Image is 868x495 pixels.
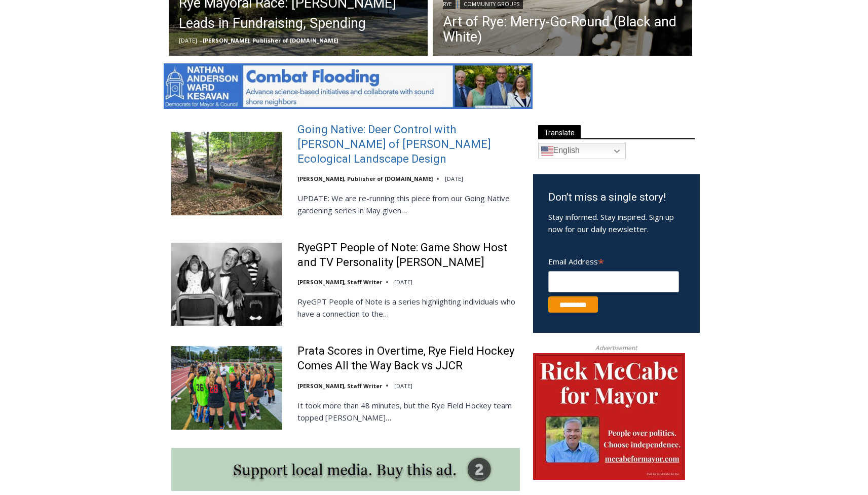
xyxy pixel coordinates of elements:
[548,251,679,270] label: Email Address
[394,278,412,286] time: [DATE]
[297,399,520,424] p: It took more than 48 minutes, but the Rye Field Hockey team topped [PERSON_NAME]…
[171,243,282,326] img: RyeGPT People of Note: Game Show Host and TV Personality Garry Moore
[297,175,433,182] a: [PERSON_NAME], Publisher of [DOMAIN_NAME]
[265,101,470,124] span: Intern @ [DOMAIN_NAME]
[297,344,520,373] a: Prata Scores in Overtime, Rye Field Hockey Comes All the Way Back vs JJCR
[114,86,116,96] div: /
[119,86,123,96] div: 6
[548,189,685,206] h3: Don’t miss a single story!
[171,132,282,215] img: Going Native: Deer Control with Missy Fabel of Missy Fabel Ecological Landscape Design
[1,101,152,126] a: [PERSON_NAME] Read Sanctuary Fall Fest: [DATE]
[8,102,135,125] h4: [PERSON_NAME] Read Sanctuary Fall Fest: [DATE]
[585,343,647,353] span: Advertisement
[538,143,626,159] a: English
[538,125,581,139] span: Translate
[548,211,685,235] p: Stay informed. Stay inspired. Sign up now for our daily newsletter.
[297,241,520,270] a: RyeGPT People of Note: Game Show Host and TV Personality [PERSON_NAME]
[171,448,520,491] img: support local media, buy this ad
[297,295,520,320] p: RyeGPT People of Note is a series highlighting individuals who have a connection to the…
[297,382,382,390] a: [PERSON_NAME], Staff Writer
[533,353,685,480] img: McCabe for Mayor
[394,382,412,390] time: [DATE]
[297,278,382,286] a: [PERSON_NAME], Staff Writer
[106,30,146,83] div: Birds of Prey: Falcon and hawk demos
[171,346,282,429] img: Prata Scores in Overtime, Rye Field Hockey Comes All the Way Back vs JJCR
[541,145,553,157] img: en
[256,1,479,98] div: Apply Now <> summer and RHS senior internships available
[179,36,197,44] time: [DATE]
[445,175,463,182] time: [DATE]
[200,36,203,44] span: –
[443,14,682,45] a: Art of Rye: Merry-Go-Round (Black and White)
[203,36,338,44] a: [PERSON_NAME], Publisher of [DOMAIN_NAME]
[297,123,520,166] a: Going Native: Deer Control with [PERSON_NAME] of [PERSON_NAME] Ecological Landscape Design
[244,98,491,126] a: Intern @ [DOMAIN_NAME]
[297,192,520,216] p: UPDATE: We are re-running this piece from our Going Native gardening series in May given…
[106,86,111,96] div: 2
